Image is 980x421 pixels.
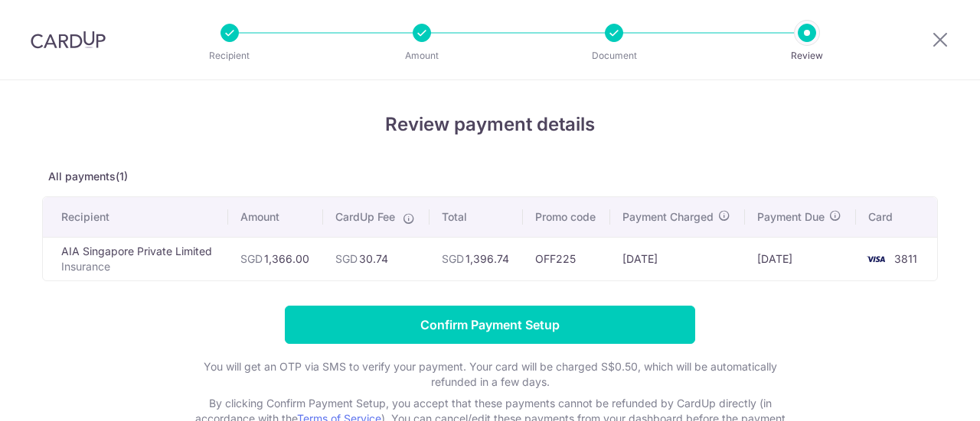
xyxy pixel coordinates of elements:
p: Amount [365,48,479,63]
td: 1,366.00 [228,237,323,280]
td: [DATE] [610,237,745,280]
img: CardUp [31,31,106,49]
td: [DATE] [745,237,856,280]
span: SGD [240,252,263,265]
iframe: Opens a widget where you can find more information [882,375,965,413]
span: SGD [442,252,464,265]
td: OFF225 [523,237,609,280]
p: You will get an OTP via SMS to verify your payment. Your card will be charged S$0.50, which will ... [184,359,796,390]
td: AIA Singapore Private Limited [43,237,228,280]
p: Document [557,48,671,63]
span: CardUp Fee [335,209,395,225]
th: Recipient [43,197,228,237]
th: Promo code [523,197,609,237]
td: 30.74 [323,237,430,280]
p: Insurance [61,259,216,274]
th: Total [430,197,523,237]
p: Recipient [173,48,286,63]
input: Confirm Payment Setup [285,306,695,344]
img: <span class="translation_missing" title="translation missing: en.account_steps.new_confirm_form.b... [861,250,891,268]
span: SGD [335,252,358,265]
span: 3811 [894,252,917,265]
p: Review [750,48,864,63]
h4: Review payment details [42,111,938,138]
td: 1,396.74 [430,237,523,280]
th: Amount [228,197,323,237]
span: Payment Due [757,209,825,225]
th: Card [856,197,937,237]
p: All payments(1) [42,169,938,184]
span: Payment Charged [622,209,714,225]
